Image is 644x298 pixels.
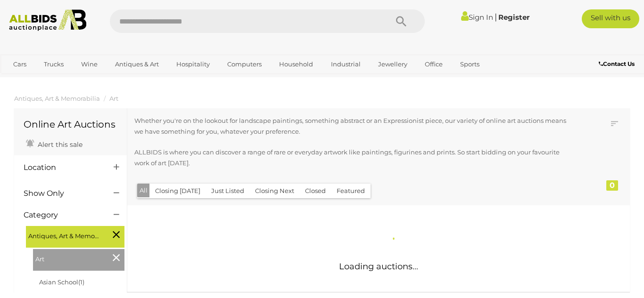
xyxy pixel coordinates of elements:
a: Hospitality [170,56,216,72]
h4: Category [24,211,99,219]
a: [GEOGRAPHIC_DATA] [7,72,86,88]
a: Wine [75,56,104,72]
p: Whether you're on the lookout for landscape paintings, something abstract or an Expressionist pie... [134,115,575,137]
a: Cars [7,56,33,72]
span: (1) [78,278,84,286]
a: Alert this sale [24,137,85,151]
button: Search [378,9,425,33]
a: Jewellery [372,56,413,72]
h4: Show Only [24,189,99,198]
a: Sports [454,56,486,72]
p: ALLBIDS is where you can discover a range of rare or everyday artwork like paintings, figurines a... [134,147,575,169]
button: Just Listed [206,184,250,198]
a: Register [498,13,529,22]
a: Household [273,56,319,72]
h1: Online Art Auctions [24,119,117,129]
b: Contact Us [599,60,635,67]
span: Art [35,251,106,265]
a: Sell with us [582,9,639,28]
span: | [495,12,497,22]
a: Office [419,56,449,72]
h4: Location [24,163,99,172]
button: Closed [299,184,331,198]
img: Allbids.com.au [5,9,91,31]
a: Asian School(1) [39,278,84,286]
span: Alert this sale [35,140,83,149]
span: Antiques, Art & Memorabilia [28,228,99,242]
div: 0 [606,180,618,191]
a: Computers [221,56,268,72]
button: Closing [DATE] [149,184,206,198]
button: Closing Next [249,184,300,198]
a: Antiques, Art & Memorabilia [14,95,100,102]
a: Industrial [325,56,367,72]
span: Loading auctions... [339,261,418,272]
a: Sign In [461,13,493,22]
button: All [137,184,150,197]
a: Art [109,95,118,102]
a: Trucks [38,56,70,72]
a: Contact Us [599,59,637,69]
a: Antiques & Art [109,56,165,72]
button: Featured [331,184,371,198]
